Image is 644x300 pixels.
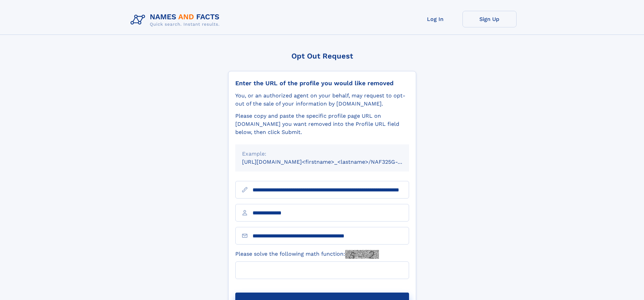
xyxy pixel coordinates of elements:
[242,150,402,158] div: Example:
[128,11,225,29] img: Logo Names and Facts
[408,11,462,27] a: Log In
[462,11,517,27] a: Sign Up
[235,92,409,108] div: You, or an authorized agent on your behalf, may request to opt-out of the sale of your informatio...
[235,112,409,136] div: Please copy and paste the specific profile page URL on [DOMAIN_NAME] you want removed into the Pr...
[235,250,379,259] label: Please solve the following math function:
[242,159,422,165] small: [URL][DOMAIN_NAME]<firstname>_<lastname>/NAF325G-xxxxxxxx
[235,79,409,87] div: Enter the URL of the profile you would like removed
[228,52,416,60] div: Opt Out Request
